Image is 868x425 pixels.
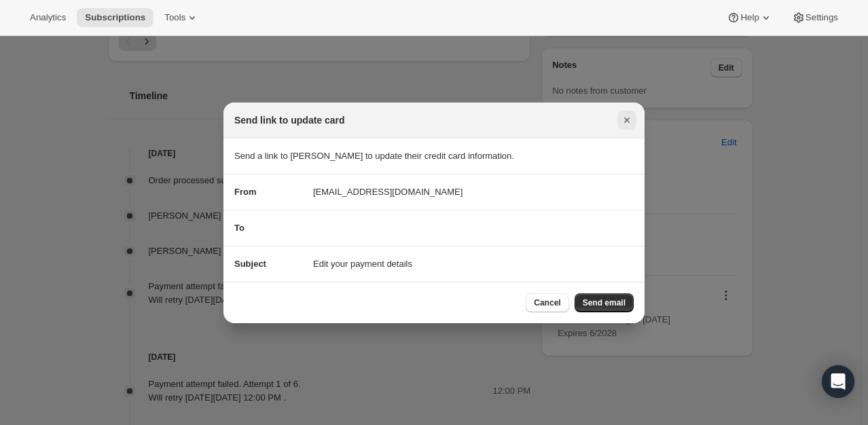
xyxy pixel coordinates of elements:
span: Analytics [30,12,66,23]
button: Help [719,8,780,27]
p: Send a link to [PERSON_NAME] to update their credit card information. [234,149,634,163]
span: Subscriptions [85,12,145,23]
button: Tools [156,8,207,27]
button: Cancel [526,293,568,312]
div: Open Intercom Messenger [822,365,854,398]
span: Edit your payment details [313,257,412,271]
button: Close [617,111,636,130]
button: Subscriptions [77,8,153,27]
button: Analytics [22,8,74,27]
span: To [234,223,245,233]
span: From [234,187,257,197]
span: [EMAIL_ADDRESS][DOMAIN_NAME] [313,185,463,199]
span: Subject [234,259,266,269]
button: Settings [784,8,846,27]
span: Help [740,12,759,23]
span: Send email [583,297,626,308]
h2: Send link to update card [234,113,345,127]
button: Send email [575,293,634,312]
span: Cancel [534,297,560,308]
span: Settings [806,12,838,23]
span: Tools [164,12,185,23]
